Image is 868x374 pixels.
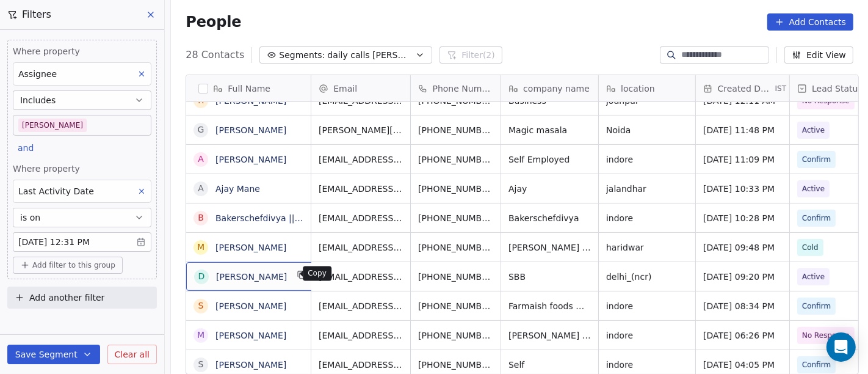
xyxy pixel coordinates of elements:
span: Full Name [228,82,270,95]
span: [EMAIL_ADDRESS][DOMAIN_NAME] [319,359,403,371]
a: [PERSON_NAME] [216,272,287,282]
span: Active [802,183,825,195]
span: [PHONE_NUMBER] [418,329,493,342]
span: [DATE] 11:09 PM [703,153,782,166]
span: SBB [508,271,591,283]
span: [DATE] 09:20 PM [703,271,782,283]
p: Copy [308,269,327,279]
button: Add Contacts [767,13,853,31]
span: [PHONE_NUMBER] [418,359,493,371]
div: company name [501,75,598,101]
span: Created Date [718,82,773,95]
div: location [599,75,695,101]
span: Segments: [279,49,325,62]
span: Magic masala [508,124,591,136]
div: A [198,153,204,166]
span: [EMAIL_ADDRESS][DOMAIN_NAME] [319,241,403,254]
a: [PERSON_NAME] [215,360,286,370]
div: M [197,329,204,342]
span: [DATE] 10:33 PM [703,183,782,195]
a: Ajay Mane [215,184,260,194]
span: Confirm [802,300,831,312]
span: [EMAIL_ADDRESS][DOMAIN_NAME] [319,183,403,195]
span: 28 Contacts [186,48,244,62]
span: Lead Status [812,82,863,95]
div: Open Intercom Messenger [826,332,856,362]
span: Confirm [802,359,831,371]
div: Full Name [186,75,311,101]
span: [PERSON_NAME][EMAIL_ADDRESS][DOMAIN_NAME] [319,124,403,136]
span: Self [508,359,591,371]
a: [PERSON_NAME] [215,331,286,340]
span: [PHONE_NUMBER] [418,300,493,312]
span: [DATE] 10:28 PM [703,212,782,224]
span: [DATE] 08:34 PM [703,300,782,312]
span: [EMAIL_ADDRESS][DOMAIN_NAME] [319,271,403,283]
span: indore [606,359,688,371]
span: [PHONE_NUMBER] [418,183,493,195]
div: G [198,123,204,136]
span: [PERSON_NAME] Venture [508,241,591,254]
span: delhi_(ncr) [606,271,688,283]
span: [PERSON_NAME] THE BAKERY SHOP [508,329,591,342]
div: D [198,270,205,283]
span: [PHONE_NUMBER] [418,241,493,254]
a: Bakerschefdivya || Cloud kitchen and home bakery [215,213,433,223]
button: Edit View [784,46,853,64]
div: A [198,182,204,195]
div: Created DateIST [696,75,789,101]
span: [EMAIL_ADDRESS][DOMAIN_NAME] [319,212,403,224]
span: [DATE] 11:48 PM [703,124,782,136]
a: [PERSON_NAME] [215,243,286,252]
span: [EMAIL_ADDRESS][DOMAIN_NAME] [319,329,403,342]
span: company name [523,82,590,95]
span: indore [606,300,688,312]
span: People [186,13,241,31]
a: [PERSON_NAME] [215,96,286,106]
div: S [198,299,204,312]
span: [PHONE_NUMBER] [418,124,493,136]
span: [PHONE_NUMBER] [418,153,493,166]
div: B [198,211,204,224]
span: Phone Number [433,82,494,95]
span: IST [775,84,787,94]
span: Farmaish foods & bakery 'The king of cake' [508,300,591,312]
span: haridwar [606,241,688,254]
span: indore [606,153,688,166]
a: [PERSON_NAME] [215,301,286,311]
span: No Response [802,329,850,342]
span: [PHONE_NUMBER] [418,271,493,283]
span: Self Employed [508,153,591,166]
span: indore [606,212,688,224]
a: [PERSON_NAME] [215,155,286,164]
span: indore [606,329,688,342]
span: Bakerschefdivya [508,212,591,224]
div: M [197,241,204,254]
span: [EMAIL_ADDRESS][DOMAIN_NAME] [319,300,403,312]
span: [DATE] 04:05 PM [703,359,782,371]
span: location [621,82,655,95]
span: jalandhar [606,183,688,195]
div: s [198,358,204,371]
span: Confirm [802,153,831,166]
span: [EMAIL_ADDRESS][DOMAIN_NAME] [319,153,403,166]
button: Filter(2) [439,46,502,64]
div: Email [311,75,410,101]
span: Confirm [802,212,831,224]
span: [PHONE_NUMBER] [418,212,493,224]
span: Cold [802,241,819,254]
span: Active [802,271,825,283]
span: Ajay [508,183,591,195]
span: Email [333,82,357,95]
span: [DATE] 06:26 PM [703,329,782,342]
span: daily calls [PERSON_NAME] [327,49,413,62]
span: Noida [606,124,688,136]
a: [PERSON_NAME] [215,125,286,135]
div: Phone Number [411,75,501,101]
span: Active [802,124,825,136]
span: [DATE] 09:48 PM [703,241,782,254]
